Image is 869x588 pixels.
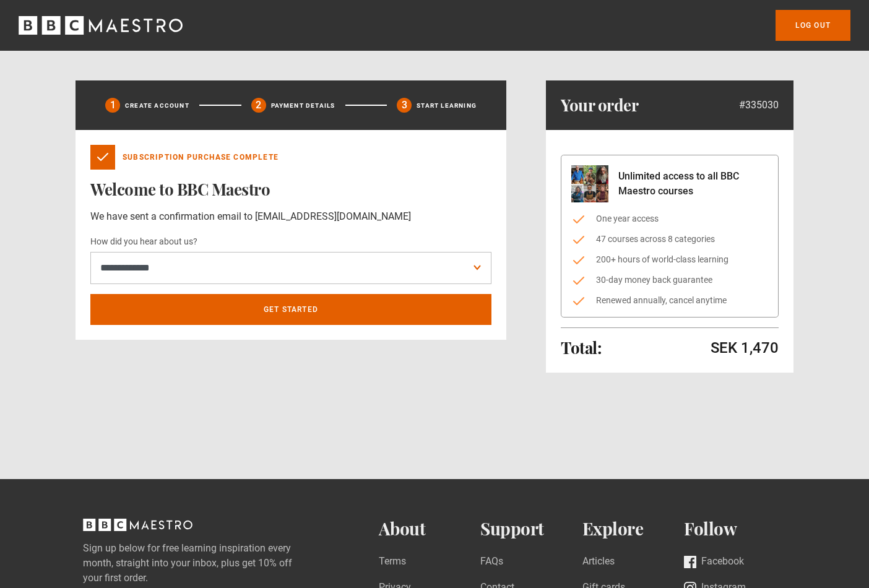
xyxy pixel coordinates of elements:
[90,294,491,325] a: Get Started
[19,16,183,35] svg: BBC Maestro
[83,519,192,531] svg: BBC Maestro, back to top
[90,235,197,249] label: How did you hear about us?
[684,519,786,539] h2: Follow
[251,98,266,113] div: 2
[571,274,768,287] li: 30-day money back guarantee
[123,152,279,163] p: Subscription Purchase Complete
[271,101,335,110] p: Payment details
[582,519,685,539] h2: Explore
[397,98,412,113] div: 3
[379,519,481,539] h2: About
[125,101,189,110] p: Create Account
[711,338,779,358] p: SEK 1,470
[684,554,744,571] a: Facebook
[582,554,615,571] a: Articles
[83,541,329,586] label: Sign up below for free learning inspiration every month, straight into your inbox, plus get 10% o...
[571,212,768,225] li: One year access
[776,10,850,41] a: Log out
[571,294,768,307] li: Renewed annually, cancel anytime
[480,519,582,539] h2: Support
[561,95,638,115] h1: Your order
[379,554,406,571] a: Terms
[571,233,768,246] li: 47 courses across 8 categories
[83,523,192,535] a: BBC Maestro, back to top
[417,101,477,110] p: Start learning
[105,98,120,113] div: 1
[561,338,602,358] h2: Total:
[480,554,503,571] a: FAQs
[739,98,779,113] p: #335030
[90,209,491,224] p: We have sent a confirmation email to [EMAIL_ADDRESS][DOMAIN_NAME]
[571,253,768,266] li: 200+ hours of world-class learning
[618,169,768,199] p: Unlimited access to all BBC Maestro courses
[90,179,491,199] h1: Welcome to BBC Maestro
